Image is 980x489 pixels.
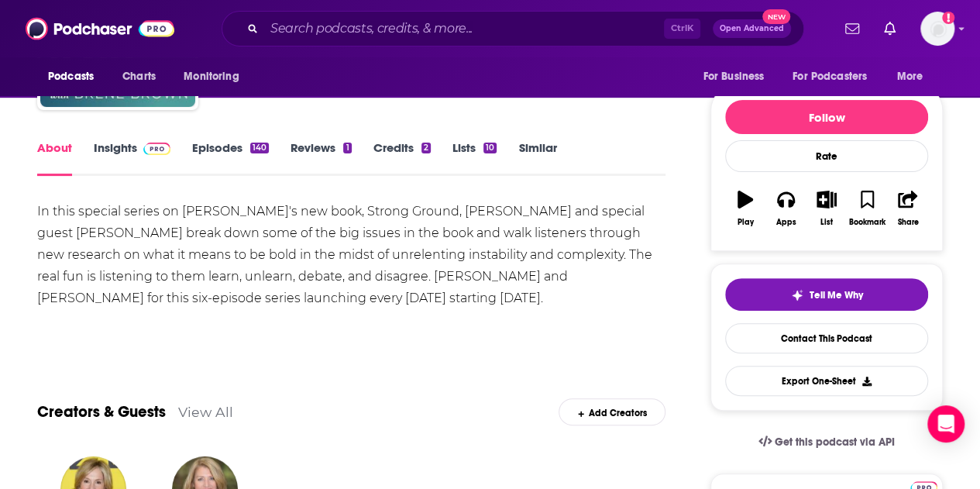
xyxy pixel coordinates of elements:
div: In this special series on [PERSON_NAME]'s new book, Strong Ground, [PERSON_NAME] and special gues... [37,201,665,309]
button: tell me why sparkleTell Me Why [725,278,928,311]
button: open menu [37,62,114,91]
span: Monitoring [184,66,239,88]
div: 2 [421,143,431,153]
div: Bookmark [849,218,885,227]
a: About [37,140,72,176]
button: List [806,181,847,236]
span: New [762,9,790,24]
span: Logged in as SarahCBreivogel [920,12,954,46]
button: Open AdvancedNew [713,19,791,38]
a: Creators & Guests [37,402,166,422]
button: Share [888,181,928,236]
svg: Add a profile image [942,12,954,24]
span: Podcasts [48,66,94,88]
span: Open Advanced [720,25,784,33]
div: 10 [483,143,497,153]
button: Apps [765,181,806,236]
a: View All [178,404,233,420]
button: Follow [725,100,928,134]
a: Credits2 [373,140,431,176]
div: 140 [250,143,269,153]
span: Charts [122,66,156,88]
a: Similar [518,140,556,176]
div: 1 [343,143,351,153]
div: List [820,218,833,227]
div: Share [897,218,918,227]
img: tell me why sparkle [791,289,803,301]
a: Lists10 [452,140,497,176]
button: open menu [782,62,889,91]
a: Get this podcast via API [746,423,907,461]
button: Show profile menu [920,12,954,46]
a: Reviews1 [291,140,351,176]
div: Play [738,218,754,227]
button: open menu [173,62,259,91]
div: Apps [776,218,796,227]
a: Show notifications dropdown [878,15,902,42]
span: For Podcasters [793,66,867,88]
input: Search podcasts, credits, & more... [264,16,664,41]
button: Export One-Sheet [725,366,928,396]
span: Get this podcast via API [775,436,895,449]
button: open menu [692,62,783,91]
button: Play [725,181,765,236]
span: Ctrl K [664,19,700,39]
a: InsightsPodchaser Pro [94,140,170,176]
div: Add Creators [559,398,665,425]
div: Rate [725,140,928,172]
button: open menu [886,62,943,91]
div: Search podcasts, credits, & more... [222,11,804,46]
span: For Business [703,66,764,88]
img: Podchaser Pro [143,143,170,155]
span: Tell Me Why [810,289,863,301]
a: Episodes140 [192,140,269,176]
img: Podchaser - Follow, Share and Rate Podcasts [26,14,174,43]
span: More [897,66,923,88]
a: Charts [112,62,165,91]
img: User Profile [920,12,954,46]
a: Show notifications dropdown [839,15,865,42]
a: Contact This Podcast [725,323,928,353]
button: Bookmark [847,181,887,236]
div: Open Intercom Messenger [927,405,965,443]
